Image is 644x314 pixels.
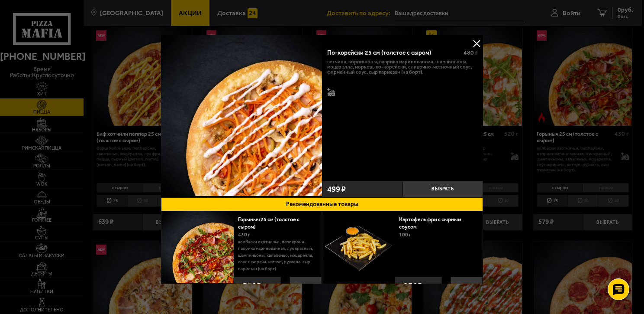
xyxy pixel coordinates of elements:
button: Выбрать [290,277,322,295]
a: Горыныч 25 см (толстое с сыром) [238,216,299,230]
button: Выбрать [451,277,483,295]
img: По-корейски 25 см (толстое с сыром) [161,35,322,196]
button: Выбрать [402,181,483,197]
a: По-корейски 25 см (толстое с сыром) [161,35,322,197]
p: колбаски Охотничьи, пепперони, паприка маринованная, лук красный, шампиньоны, халапеньо, моцарелл... [238,239,316,273]
p: ветчина, корнишоны, паприка маринованная, шампиньоны, моцарелла, морковь по-корейски, сливочно-че... [327,59,478,75]
span: 499 ₽ [327,185,346,193]
a: Картофель фри с сырным соусом [399,216,461,230]
span: 480 г [464,49,478,56]
strong: 579 ₽ [240,277,264,294]
span: 100 г [399,232,411,238]
div: По-корейски 25 см (толстое с сыром) [327,49,457,57]
button: Рекомендованные товары [161,197,483,211]
strong: 239 ₽ [401,277,425,294]
span: 430 г [238,232,250,238]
